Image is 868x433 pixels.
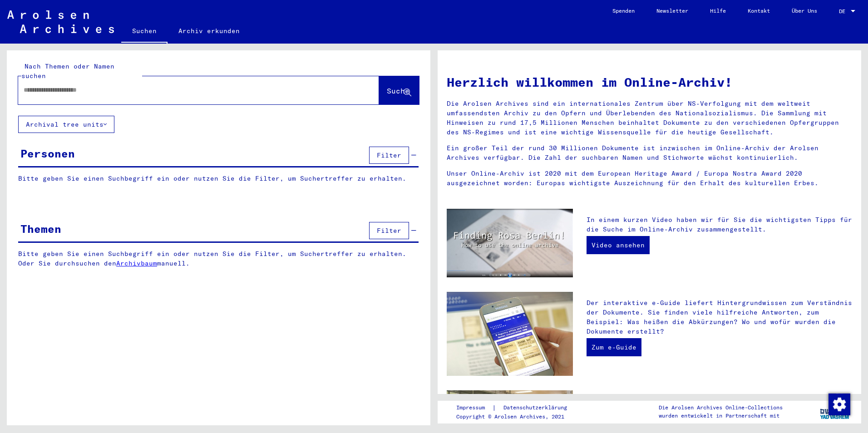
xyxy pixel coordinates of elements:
div: | [456,403,578,413]
button: Suche [379,76,419,104]
a: Impressum [456,403,492,413]
p: In einem kurzen Video haben wir für Sie die wichtigsten Tipps für die Suche im Online-Archiv zusa... [587,215,852,234]
img: Zustimmung ändern [829,394,850,415]
p: Die Arolsen Archives Online-Collections [659,403,783,412]
span: Filter [377,226,401,235]
span: Filter [377,151,401,159]
div: Themen [20,221,61,237]
button: Archival tree units [18,116,114,133]
button: Filter [369,222,409,239]
a: Datenschutzerklärung [496,403,578,413]
span: DE [839,8,849,15]
p: Unser Online-Archiv ist 2020 mit dem European Heritage Award / Europa Nostra Award 2020 ausgezeic... [447,169,852,188]
span: Suche [387,86,409,95]
img: yv_logo.png [818,400,852,423]
a: Archiv erkunden [168,20,251,42]
p: wurden entwickelt in Partnerschaft mit [659,412,783,420]
p: Ein großer Teil der rund 30 Millionen Dokumente ist inzwischen im Online-Archiv der Arolsen Archi... [447,143,852,162]
p: Der interaktive e-Guide liefert Hintergrundwissen zum Verständnis der Dokumente. Sie finden viele... [587,298,852,336]
div: Personen [20,145,75,162]
img: Arolsen_neg.svg [7,10,114,33]
a: Suchen [121,20,168,44]
p: Copyright © Arolsen Archives, 2021 [456,413,578,421]
p: Bitte geben Sie einen Suchbegriff ein oder nutzen Sie die Filter, um Suchertreffer zu erhalten. O... [18,249,419,268]
img: video.jpg [447,209,573,277]
p: Bitte geben Sie einen Suchbegriff ein oder nutzen Sie die Filter, um Suchertreffer zu erhalten. [18,174,419,183]
mat-label: Nach Themen oder Namen suchen [21,62,114,80]
h1: Herzlich willkommen im Online-Archiv! [447,73,852,92]
a: Archivbaum [116,259,157,267]
img: eguide.jpg [447,292,573,376]
p: Die Arolsen Archives sind ein internationales Zentrum über NS-Verfolgung mit dem weltweit umfasse... [447,99,852,137]
button: Filter [369,147,409,164]
a: Zum e-Guide [587,338,641,356]
a: Video ansehen [587,236,650,254]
